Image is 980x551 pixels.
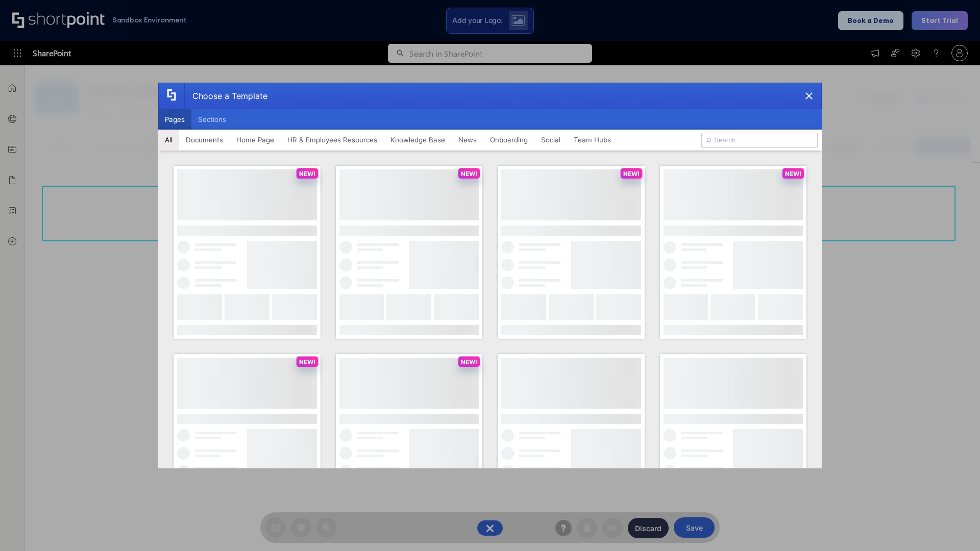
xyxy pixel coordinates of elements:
[158,109,191,130] button: Pages
[461,170,477,178] p: NEW!
[452,130,483,150] button: News
[299,170,315,178] p: NEW!
[230,130,281,150] button: Home Page
[281,130,384,150] button: HR & Employees Resources
[534,130,567,150] button: Social
[158,83,822,468] div: template selector
[158,130,179,150] button: All
[461,358,477,366] p: NEW!
[179,130,230,150] button: Documents
[567,130,618,150] button: Team Hubs
[785,170,801,178] p: NEW!
[623,170,640,178] p: NEW!
[299,358,315,366] p: NEW!
[483,130,534,150] button: Onboarding
[929,502,980,551] iframe: Chat Widget
[184,83,267,109] div: Choose a Template
[191,109,233,130] button: Sections
[384,130,452,150] button: Knowledge Base
[701,133,818,148] input: Search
